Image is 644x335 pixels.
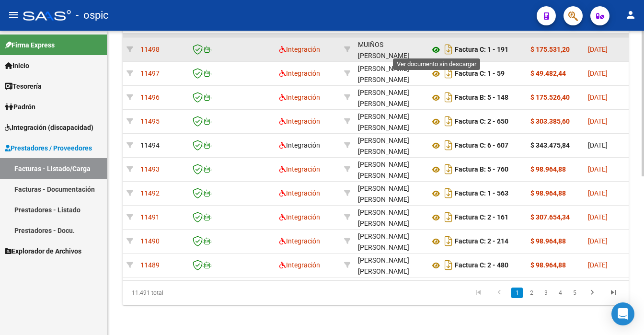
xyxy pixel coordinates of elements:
span: Integración [279,93,320,101]
span: [DATE] [588,189,608,197]
span: - ospic [76,5,109,26]
span: 11489 [140,261,160,269]
a: 5 [569,288,580,298]
span: Integración [279,261,320,269]
strong: $ 98.964,88 [530,261,566,269]
span: [DATE] [588,261,608,269]
strong: Factura C: 2 - 480 [455,262,508,269]
strong: $ 49.482,44 [530,69,566,77]
span: Integración [279,46,320,53]
a: 4 [554,288,566,298]
div: 24924205802 [358,87,422,107]
span: Integración [279,189,320,197]
i: Descargar documento [442,162,455,177]
div: 20259596174 [358,111,422,131]
strong: Factura C: 6 - 607 [455,142,508,150]
span: Integración [279,237,320,245]
a: 1 [511,288,523,298]
div: 27299338202 [358,135,422,155]
a: go to previous page [490,288,508,298]
span: 11494 [140,141,160,149]
strong: Factura C: 1 - 191 [455,46,508,54]
a: go to last page [604,288,622,298]
strong: Factura B: 5 - 760 [455,166,508,173]
li: page 3 [539,285,553,301]
div: MUIÑOS [PERSON_NAME] [358,39,422,61]
span: [DATE] [588,117,608,125]
strong: $ 303.385,60 [530,117,570,125]
strong: Factura C: 1 - 563 [455,190,508,197]
strong: Factura C: 1 - 59 [455,70,505,78]
span: [DATE] [588,93,608,101]
strong: $ 307.654,34 [530,213,570,221]
div: 27423250963 [358,63,422,83]
i: Descargar documento [442,257,455,273]
span: 11491 [140,213,160,221]
a: 3 [540,288,552,298]
strong: $ 98.964,88 [530,165,566,173]
mat-icon: person [625,9,636,21]
div: 27357512021 [358,207,422,227]
span: 11498 [140,46,160,53]
span: Integración [279,117,320,125]
mat-icon: menu [8,9,19,21]
span: 11497 [140,69,160,77]
span: 11490 [140,237,160,245]
div: [PERSON_NAME] [PERSON_NAME] [358,87,422,109]
div: 20267207616 [358,255,422,275]
span: 11495 [140,117,160,125]
a: go to next page [583,288,601,298]
a: 2 [526,288,537,298]
i: Descargar documento [442,185,455,201]
div: [PERSON_NAME] [PERSON_NAME] [358,183,422,205]
strong: $ 98.964,88 [530,237,566,245]
span: Inicio [5,60,29,71]
div: [PERSON_NAME] [PERSON_NAME] [358,159,422,181]
span: 11496 [140,93,160,101]
strong: Factura C: 2 - 161 [455,214,508,221]
strong: $ 175.526,40 [530,93,570,101]
a: go to first page [469,288,487,298]
i: Descargar documento [442,42,455,57]
div: [PERSON_NAME] [PERSON_NAME] [358,63,422,85]
span: [DATE] [588,141,608,149]
div: 11.491 total [123,281,222,305]
div: Open Intercom Messenger [611,302,634,325]
i: Descargar documento [442,66,455,81]
strong: Factura C: 2 - 214 [455,238,508,245]
i: Descargar documento [442,90,455,105]
i: Descargar documento [442,138,455,153]
span: Integración (discapacidad) [5,122,93,133]
span: Explorador de Archivos [5,246,81,256]
li: page 5 [567,285,582,301]
li: page 1 [510,285,524,301]
div: [PERSON_NAME] [PERSON_NAME] [358,135,422,157]
i: Descargar documento [442,209,455,225]
div: 20287361573 [358,39,422,59]
div: 23414696694 [358,231,422,251]
div: 27295097251 [358,159,422,179]
i: Descargar documento [442,233,455,249]
span: Tesorería [5,81,42,92]
span: Padrón [5,102,35,112]
div: [PERSON_NAME] [PERSON_NAME] [358,255,422,277]
span: [DATE] [588,213,608,221]
div: [PERSON_NAME] [PERSON_NAME] [358,231,422,253]
strong: $ 98.964,88 [530,189,566,197]
strong: Factura C: 2 - 650 [455,118,508,126]
div: [PERSON_NAME] [PERSON_NAME] [358,111,422,133]
span: Integración [279,165,320,173]
div: 27402690378 [358,183,422,203]
strong: $ 175.531,20 [530,46,570,53]
span: Firma Express [5,40,55,50]
span: [DATE] [588,165,608,173]
i: Descargar documento [442,114,455,129]
span: [DATE] [588,46,608,53]
span: Integración [279,213,320,221]
span: Integración [279,69,320,77]
span: [DATE] [588,69,608,77]
span: Integración [279,141,320,149]
li: page 2 [524,285,539,301]
span: [DATE] [588,237,608,245]
strong: $ 343.475,84 [530,141,570,149]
